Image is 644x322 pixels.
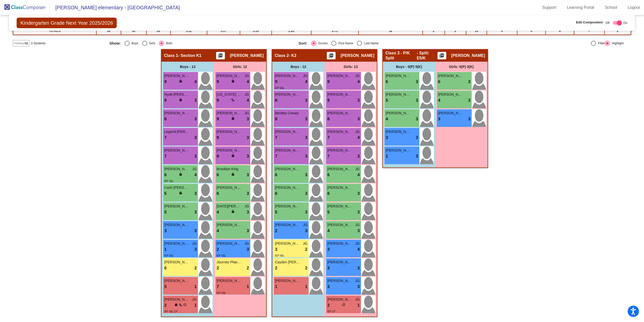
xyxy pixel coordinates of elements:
[438,79,440,85] span: 6
[386,73,411,79] span: [PERSON_NAME]
[217,185,242,190] span: [PERSON_NAME]
[303,241,307,246] span: JG
[275,87,285,89] span: IEP S&L
[357,283,360,290] span: 3
[327,185,352,190] span: [PERSON_NAME]
[245,111,249,116] span: JG
[327,204,352,209] span: [PERSON_NAME]
[327,153,330,160] span: 7
[50,4,180,12] span: [PERSON_NAME] elementary - [GEOGRAPHIC_DATA]
[275,246,277,253] span: 3
[576,20,603,25] span: Edit Composition
[357,116,360,122] span: 3
[305,97,307,104] span: 3
[231,79,235,83] span: lock
[275,92,300,97] span: [PERSON_NAME]
[272,27,311,35] td: 2.93
[164,116,167,122] span: 8
[601,4,621,12] a: School
[247,209,249,216] span: 3
[299,41,484,46] mat-radio-group: Select an option
[121,27,146,35] td: 30
[341,53,374,58] span: [PERSON_NAME]
[231,154,235,157] span: lock
[217,97,219,104] span: 9
[164,302,167,309] span: 2
[357,246,360,253] span: 4
[183,303,187,306] span: do_not_disturb_alt
[438,116,440,122] span: 3
[416,153,418,160] span: 3
[305,283,307,290] span: 1
[275,278,300,283] span: [PERSON_NAME]
[438,73,463,79] span: [PERSON_NAME]
[305,265,307,271] span: 2
[275,148,300,153] span: [PERSON_NAME] [PERSON_NAME]
[245,92,249,97] span: JG
[247,97,249,104] span: 4
[357,228,360,234] span: 3
[305,134,307,141] span: 3
[179,191,182,195] span: lock
[247,79,249,85] span: 4
[194,283,197,290] span: 1
[162,62,214,72] div: Boys : 13
[416,116,418,122] span: 3
[437,52,446,59] button: Print Students Details
[327,190,330,197] span: 6
[231,117,235,120] span: lock
[574,27,605,35] td: 7
[610,41,624,46] div: Highlight
[328,53,334,60] mat-icon: picture_as_pdf
[207,27,240,35] td: 5.17
[305,116,307,122] span: 3
[164,241,189,246] span: [PERSON_NAME]
[358,27,423,35] td: 18
[14,41,24,46] span: Hallway
[303,222,307,228] span: JG
[624,4,644,12] a: Logout
[24,41,28,45] mat-icon: visibility_off
[438,97,440,104] span: 4
[247,265,249,271] span: 2
[164,310,178,313] span: IEP S&L OT
[231,172,235,176] span: lock
[275,73,300,79] span: [PERSON_NAME]
[327,116,330,122] span: 8
[305,79,307,85] span: 4
[194,153,197,160] span: 3
[327,222,352,228] span: [PERSON_NAME]
[194,79,197,85] span: 4
[179,172,182,176] span: lock
[327,52,336,59] button: Print Students Details
[217,111,242,116] span: [PERSON_NAME]
[217,292,226,294] span: IEP S&L
[289,53,296,58] span: - K2
[164,134,167,141] span: 7
[327,148,352,153] span: [PERSON_NAME] [PERSON_NAME]
[275,222,300,228] span: [PERSON_NAME]
[194,209,197,216] span: 3
[355,278,360,283] span: JG
[275,209,277,216] span: 5
[316,41,328,46] div: Scores
[194,116,197,122] span: 3
[423,27,445,35] td: 2
[194,190,197,197] span: 3
[217,53,223,60] mat-icon: picture_as_pdf
[31,41,45,46] span: 0 Students
[327,129,352,134] span: [PERSON_NAME]
[357,134,360,141] span: 4
[336,41,353,46] div: First Name
[342,303,345,306] span: do_not_disturb_alt
[109,41,295,46] mat-radio-group: Select an option
[164,111,189,116] span: [PERSON_NAME]
[305,228,307,234] span: 3
[164,283,167,290] span: 5
[417,51,437,61] span: - Split: E5/K
[164,166,189,172] span: [PERSON_NAME]
[217,134,219,141] span: 9
[275,153,277,160] span: 7
[164,41,172,46] div: Both
[327,97,330,104] span: 9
